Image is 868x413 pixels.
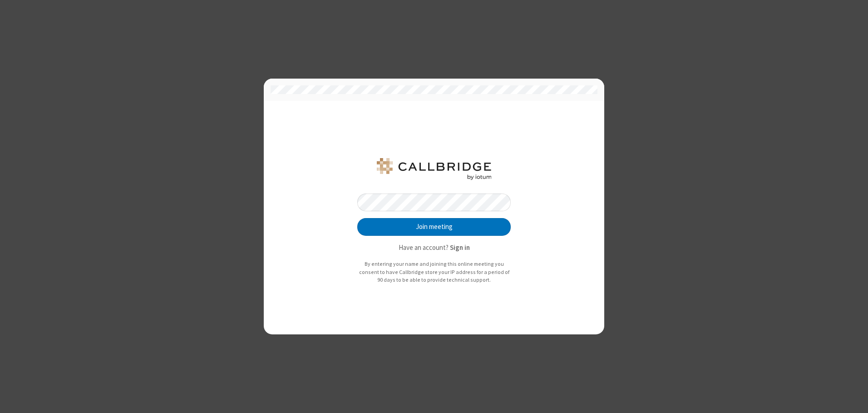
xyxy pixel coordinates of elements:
button: Join meeting [357,218,511,236]
strong: Sign in [450,243,470,252]
p: Have an account? [357,243,511,253]
img: QA Selenium DO NOT DELETE OR CHANGE [375,158,493,180]
p: By entering your name and joining this online meeting you consent to have Callbridge store your I... [357,260,511,284]
button: Sign in [450,243,470,253]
